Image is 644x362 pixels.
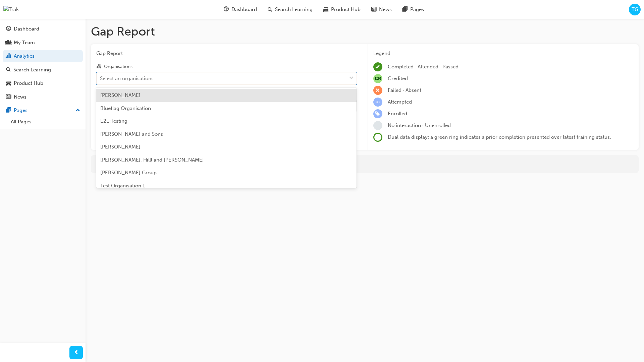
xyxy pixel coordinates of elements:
span: guage-icon [6,26,11,32]
button: Pages [3,104,83,117]
div: Search Learning [13,66,51,74]
a: Search Learning [3,64,83,76]
span: Product Hub [331,6,361,13]
span: null-icon [373,74,382,83]
span: [PERSON_NAME] Group [100,170,157,176]
span: learningRecordVerb_ATTEMPT-icon [373,98,382,107]
span: Failed · Absent [388,87,421,93]
span: up-icon [75,106,80,115]
div: Select an organisations [100,74,154,82]
span: Blueflag Organisation [100,105,151,111]
span: Pages [410,6,424,13]
span: pages-icon [402,5,408,14]
span: Credited [388,75,408,81]
span: learningRecordVerb_NONE-icon [373,121,382,130]
div: Dashboard [14,25,39,33]
span: [PERSON_NAME] [100,144,141,150]
span: TG [632,6,638,13]
span: chart-icon [6,53,11,59]
a: Product Hub [3,77,83,89]
span: people-icon [6,40,11,46]
a: All Pages [8,117,83,127]
img: Trak [3,6,19,13]
div: For more in-depth analysis and data download, go to [96,160,634,168]
div: My Team [14,39,35,47]
span: news-icon [6,94,11,100]
span: Gap Report [96,50,357,57]
div: Legend [373,50,634,57]
a: search-iconSearch Learning [262,3,318,16]
span: [PERSON_NAME], Hilll and [PERSON_NAME] [100,157,204,163]
a: pages-iconPages [397,3,429,16]
span: learningRecordVerb_ENROLL-icon [373,109,382,118]
span: Attempted [388,99,412,105]
span: [PERSON_NAME] and Sons [100,131,163,137]
span: prev-icon [74,349,79,357]
h1: Gap Report [91,24,639,39]
a: car-iconProduct Hub [318,3,366,16]
span: search-icon [6,67,11,73]
span: search-icon [268,5,272,14]
span: Dashboard [231,6,257,13]
span: Test Organisation 1 [100,183,145,189]
span: news-icon [371,5,376,14]
a: News [3,91,83,103]
div: Organisations [104,63,132,70]
span: [PERSON_NAME] [100,92,141,98]
span: guage-icon [224,5,229,14]
span: down-icon [349,74,354,83]
span: car-icon [6,80,11,86]
span: learningRecordVerb_FAIL-icon [373,86,382,95]
span: organisation-icon [96,64,101,70]
a: Analytics [3,50,83,62]
span: Enrolled [388,111,407,117]
span: News [379,6,392,13]
a: My Team [3,37,83,49]
span: Search Learning [275,6,313,13]
span: pages-icon [6,108,11,114]
span: Completed · Attended · Passed [388,64,459,70]
span: Dual data display; a green ring indicates a prior completion presented over latest training status. [388,134,611,140]
span: E2E:Testing [100,118,127,124]
span: car-icon [323,5,328,14]
div: News [14,93,26,101]
a: guage-iconDashboard [218,3,262,16]
a: news-iconNews [366,3,397,16]
button: TG [629,4,641,15]
a: Dashboard [3,23,83,35]
div: Pages [14,107,28,114]
button: DashboardMy TeamAnalyticsSearch LearningProduct HubNews [3,21,83,104]
span: learningRecordVerb_COMPLETE-icon [373,62,382,71]
div: Product Hub [14,79,43,87]
span: No interaction · Unenrolled [388,122,451,128]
